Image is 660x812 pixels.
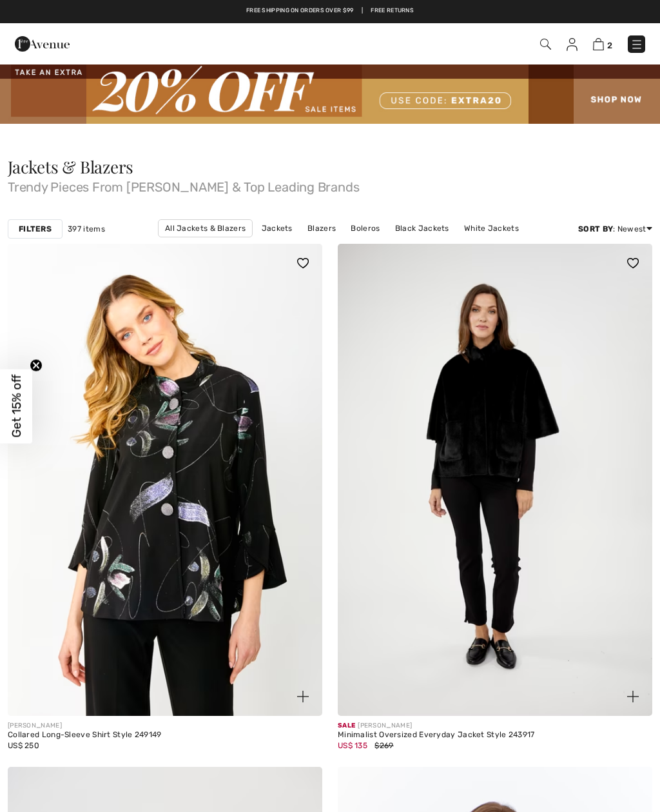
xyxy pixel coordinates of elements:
a: Black Jackets [389,220,456,237]
strong: Filters [19,223,52,235]
a: 2 [593,36,612,52]
button: Close teaser [30,359,43,371]
div: [PERSON_NAME] [338,721,652,731]
a: Blue Jackets [406,237,469,254]
img: heart_black_full.svg [297,258,309,268]
img: Shopping Bag [593,38,604,50]
img: My Info [567,38,577,51]
img: Minimalist Oversized Everyday Jacket Style 243917. Black [338,244,652,716]
a: Boleros [344,220,386,237]
span: | [362,6,363,15]
img: 1ère Avenue [15,31,70,57]
a: Free shipping on orders over $99 [246,6,354,15]
a: All Jackets & Blazers [158,219,253,237]
div: Minimalist Oversized Everyday Jacket Style 243917 [338,731,652,740]
span: US$ 135 [338,741,367,750]
img: Search [540,39,551,50]
a: Blazers [301,220,342,237]
a: White Jackets [458,220,525,237]
div: Collared Long-Sleeve Shirt Style 249149 [8,731,322,740]
span: Jackets & Blazers [8,155,133,178]
strong: Sort By [578,224,613,233]
img: plus_v2.svg [297,691,309,702]
span: $269 [374,741,393,750]
a: [PERSON_NAME] Jackets [214,237,324,254]
div: : Newest [578,223,652,235]
a: 1ère Avenue [15,37,70,49]
span: Sale [338,722,355,729]
span: US$ 250 [8,741,39,750]
img: Collared Long-Sleeve Shirt Style 249149. Black/Purple [8,244,322,716]
div: [PERSON_NAME] [8,721,322,731]
img: Menu [630,38,643,51]
span: Trendy Pieces From [PERSON_NAME] & Top Leading Brands [8,175,652,193]
a: Free Returns [371,6,414,15]
img: heart_black_full.svg [627,258,639,268]
img: plus_v2.svg [627,691,639,702]
a: Jackets [255,220,299,237]
a: [PERSON_NAME] [327,237,404,254]
span: 397 items [68,223,105,235]
span: Get 15% off [9,375,24,438]
span: 2 [607,41,612,50]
